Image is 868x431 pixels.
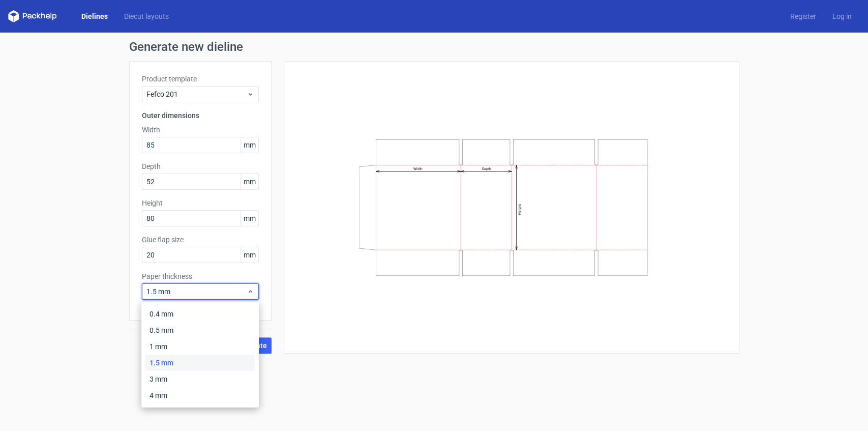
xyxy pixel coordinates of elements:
div: 0.5 mm [145,322,255,338]
span: Fefco 201 [146,89,247,99]
a: Diecut layouts [116,11,177,21]
label: Paper thickness [142,271,259,281]
label: Width [142,125,259,135]
text: Width [413,167,422,171]
span: mm [241,247,258,263]
span: 1.5 mm [146,286,247,297]
div: 0.4 mm [145,306,255,322]
label: Height [142,198,259,208]
a: Dielines [73,11,116,21]
label: Depth [142,161,259,171]
div: 4 mm [145,387,255,404]
text: Height [517,204,521,215]
a: Log in [824,11,860,21]
span: mm [241,211,258,226]
label: Glue flap size [142,235,259,245]
div: 1.5 mm [145,355,255,371]
h1: Generate new dieline [129,41,739,53]
div: 1 mm [145,338,255,355]
a: Register [782,11,824,21]
text: Depth [482,167,491,171]
h3: Outer dimensions [142,110,259,121]
span: mm [241,137,258,153]
label: Product template [142,74,259,84]
span: mm [241,174,258,189]
div: 3 mm [145,371,255,387]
